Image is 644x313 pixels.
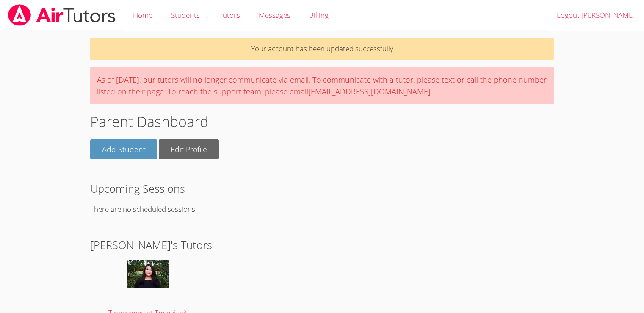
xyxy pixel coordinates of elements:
a: Edit Profile [159,139,219,159]
h2: [PERSON_NAME]'s Tutors [90,237,554,253]
div: As of [DATE], our tutors will no longer communicate via email. To communicate with a tutor, pleas... [90,67,554,104]
a: Add Student [90,139,158,159]
h1: Parent Dashboard [90,111,554,133]
h2: Upcoming Sessions [90,180,554,197]
img: IMG_0561.jpeg [127,260,169,288]
span: Messages [259,10,290,20]
p: Your account has been updated successfully [90,38,554,60]
p: There are no scheduled sessions [90,203,554,216]
img: airtutors_banner-c4298cdbf04f3fff15de1276eac7730deb9818008684d7c2e4769d2f7ddbe033.png [7,4,116,26]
